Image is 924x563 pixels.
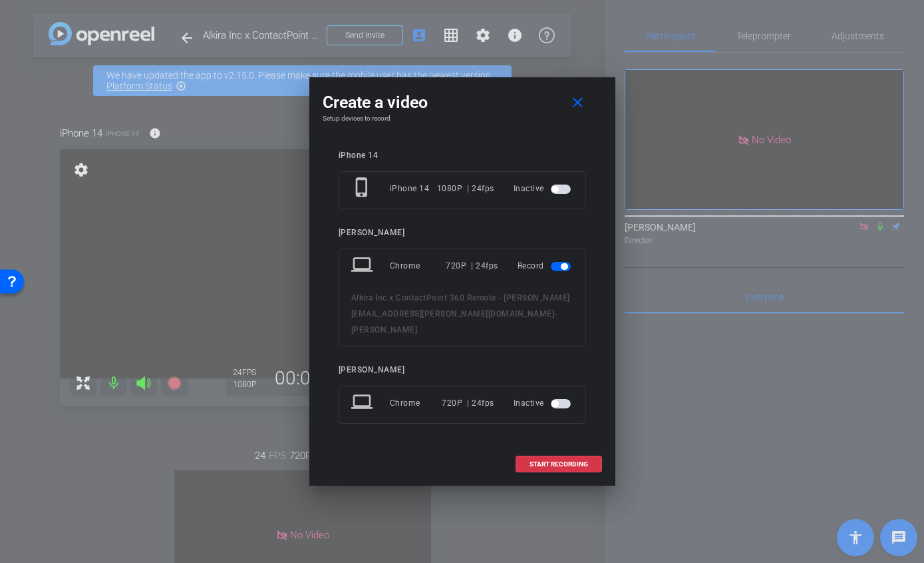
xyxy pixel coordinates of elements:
[390,391,442,415] div: Chrome
[351,325,418,334] span: [PERSON_NAME]
[514,177,573,201] div: Inactive
[516,456,602,472] button: START RECORDING
[554,309,557,318] span: -
[351,177,375,201] mat-icon: phone_iphone
[351,391,375,415] mat-icon: laptop
[390,177,437,201] div: iPhone 14
[442,391,494,415] div: 720P | 24fps
[437,177,494,201] div: 1080P | 24fps
[514,391,573,415] div: Inactive
[518,254,573,278] div: Record
[339,228,586,238] div: [PERSON_NAME]
[323,91,602,115] div: Create a video
[569,95,586,111] mat-icon: close
[530,461,588,468] span: START RECORDING
[323,115,602,123] h4: Setup devices to record
[339,151,586,161] div: iPhone 14
[446,254,498,278] div: 720P | 24fps
[390,254,446,278] div: Chrome
[339,365,586,375] div: [PERSON_NAME]
[351,293,570,318] span: Alkira Inc x ContactPoint 360 Remote - [PERSON_NAME][EMAIL_ADDRESS][PERSON_NAME][DOMAIN_NAME]
[351,254,375,278] mat-icon: laptop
